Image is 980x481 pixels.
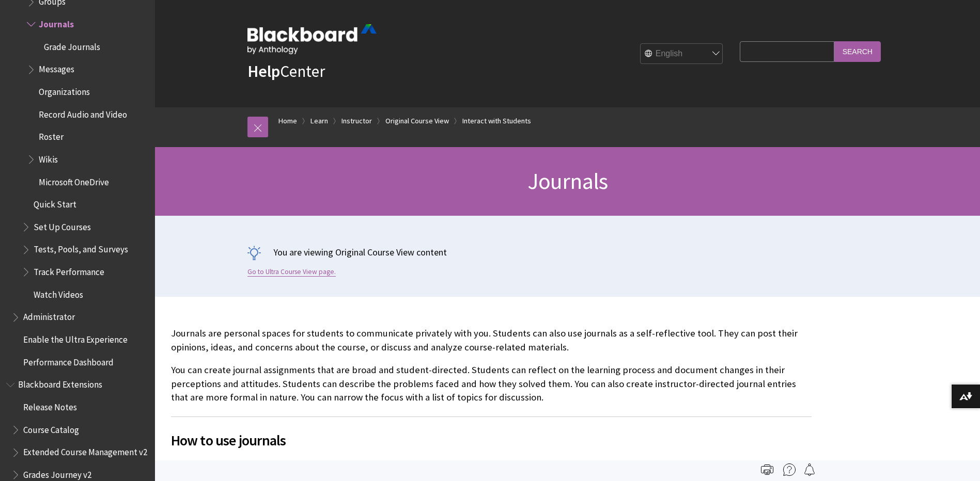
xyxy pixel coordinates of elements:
[34,196,76,210] span: Quick Start
[23,398,77,412] span: Release Notes
[34,286,83,300] span: Watch Videos
[34,263,104,277] span: Track Performance
[278,115,297,127] a: Home
[385,115,449,127] a: Original Course View
[39,128,64,142] span: Roster
[247,24,377,54] img: Blackboard by Anthology
[23,354,114,367] span: Performance Dashboard
[23,309,75,323] span: Administrator
[641,44,723,65] select: Site Language Selector
[310,115,328,127] a: Learn
[39,151,58,165] span: Wikis
[171,363,812,404] p: You can create journal assignments that are broad and student-directed. Students can reflect on t...
[171,327,812,354] p: Journals are personal spaces for students to communicate privately with you. Students can also us...
[39,173,109,187] span: Microsoft OneDrive
[39,15,74,29] span: Journals
[44,38,100,52] span: Grade Journals
[462,115,531,127] a: Interact with Students
[341,115,372,127] a: Instructor
[18,376,102,390] span: Blackboard Extensions
[23,421,79,435] span: Course Catalog
[247,267,336,277] a: Go to Ultra Course View page.
[23,466,91,480] span: Grades Journey v2
[39,83,90,97] span: Organizations
[834,41,881,61] input: Search
[171,429,812,451] span: How to use journals
[23,444,147,458] span: Extended Course Management v2
[783,463,796,476] img: More help
[247,246,888,259] p: You are viewing Original Course View content
[247,61,280,82] strong: Help
[527,167,608,195] span: Journals
[34,241,128,255] span: Tests, Pools, and Surveys
[23,331,128,345] span: Enable the Ultra Experience
[247,61,325,82] a: HelpCenter
[34,218,91,232] span: Set Up Courses
[39,106,127,120] span: Record Audio and Video
[39,61,74,75] span: Messages
[803,463,816,476] img: Follow this page
[761,463,773,476] img: Print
